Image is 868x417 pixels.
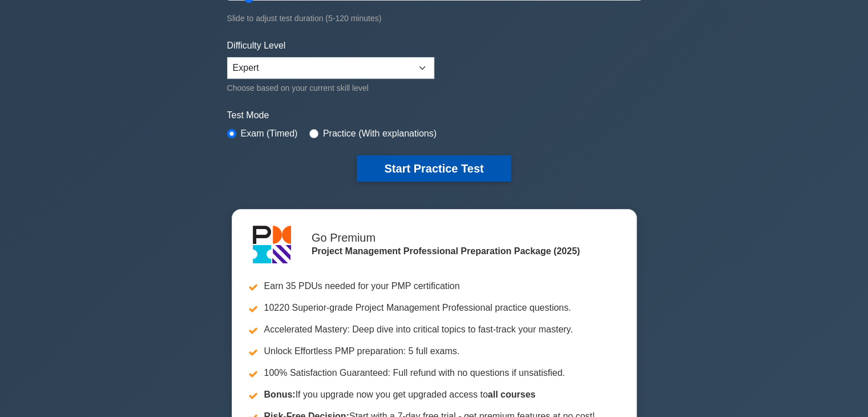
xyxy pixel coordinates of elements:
[227,81,434,95] div: Choose based on your current skill level
[357,155,511,182] button: Start Practice Test
[227,11,641,25] div: Slide to adjust test duration (5-120 minutes)
[227,109,641,122] label: Test Mode
[323,127,437,141] label: Practice (With explanations)
[227,39,286,53] label: Difficulty Level
[241,127,298,141] label: Exam (Timed)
